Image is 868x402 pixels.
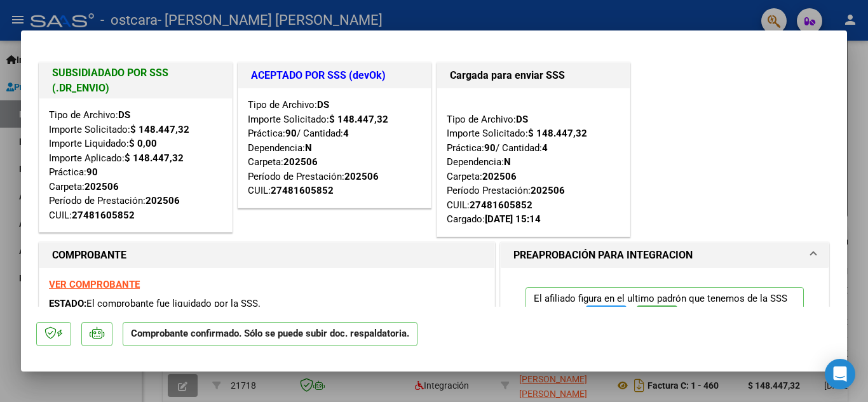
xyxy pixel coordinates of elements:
strong: 202506 [531,185,565,196]
button: FTP [586,305,627,329]
strong: $ 148.447,32 [130,124,189,135]
strong: 202506 [283,156,318,168]
div: 27481605852 [271,184,334,198]
span: ESTADO: [49,298,86,309]
div: Open Intercom Messenger [825,359,855,389]
strong: COMPROBANTE [52,249,126,261]
button: SSS [637,305,677,329]
h1: Cargada para enviar SSS [450,68,617,83]
strong: N [305,142,312,154]
a: VER COMPROBANTE [49,279,140,290]
div: Tipo de Archivo: Importe Solicitado: Importe Liquidado: Importe Aplicado: Práctica: Carpeta: Perí... [49,108,222,222]
strong: $ 148.447,32 [528,128,587,139]
strong: DS [118,109,130,121]
strong: 202506 [85,181,119,192]
strong: 90 [484,142,496,154]
strong: DS [317,99,329,111]
p: El afiliado figura en el ultimo padrón que tenemos de la SSS de [526,287,804,335]
strong: 202506 [146,195,180,206]
strong: N [504,156,511,168]
strong: [DATE] 15:14 [485,213,541,225]
span: El comprobante fue liquidado por la SSS. [86,298,261,309]
strong: 202506 [482,171,517,182]
div: Tipo de Archivo: Importe Solicitado: Práctica: / Cantidad: Dependencia: Carpeta: Período Prestaci... [447,98,620,227]
strong: 90 [86,166,98,178]
div: Tipo de Archivo: Importe Solicitado: Práctica: / Cantidad: Dependencia: Carpeta: Período de Prest... [248,98,421,198]
div: 27481605852 [72,208,135,223]
strong: DS [516,114,528,125]
strong: $ 148.447,32 [125,152,184,164]
strong: 202506 [344,171,379,182]
strong: $ 0,00 [129,138,157,149]
h1: PREAPROBACIÓN PARA INTEGRACION [513,248,693,263]
mat-expansion-panel-header: PREAPROBACIÓN PARA INTEGRACION [501,243,829,268]
h1: SUBSIDIADADO POR SSS (.DR_ENVIO) [52,65,219,96]
strong: 4 [542,142,548,154]
div: 27481605852 [470,198,532,213]
strong: 4 [343,128,349,139]
p: Comprobante confirmado. Sólo se puede subir doc. respaldatoria. [123,322,417,347]
h1: ACEPTADO POR SSS (devOk) [251,68,418,83]
strong: $ 148.447,32 [329,114,388,125]
strong: 90 [285,128,297,139]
